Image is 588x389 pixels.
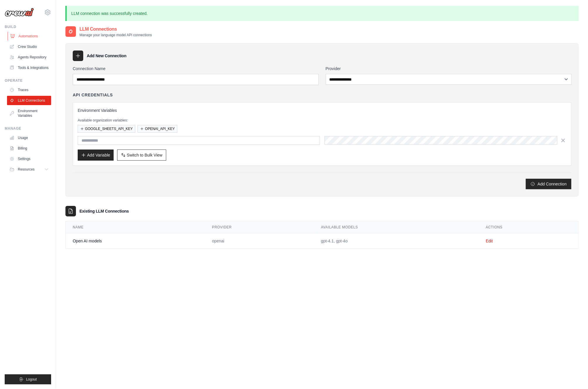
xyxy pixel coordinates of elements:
[5,126,51,131] div: Manage
[314,221,479,233] th: Available Models
[65,6,579,21] p: LLM connection was successfully created.
[326,66,572,72] label: Provider
[79,26,152,33] h2: LLM Connections
[78,125,135,133] button: GOOGLE_SHEETS_API_KEY
[78,118,566,123] p: Available organization variables:
[26,377,37,382] span: Logout
[5,8,34,17] img: Logo
[117,150,166,161] button: Switch to Bulk View
[73,92,113,98] h4: API Credentials
[205,221,314,233] th: Provider
[78,150,114,161] button: Add Variable
[7,42,51,51] a: Crew Studio
[78,107,566,113] h3: Environment Variables
[526,179,571,189] button: Add Connection
[5,25,51,29] div: Build
[66,221,205,233] th: Name
[479,221,578,233] th: Actions
[73,66,319,72] label: Connection Name
[5,78,51,83] div: Operate
[205,233,314,249] td: openai
[7,133,51,143] a: Usage
[7,165,51,174] button: Resources
[138,125,177,133] button: OPENAI_API_KEY
[87,53,126,59] h3: Add New Connection
[314,233,479,249] td: gpt-4.1, gpt-4o
[8,32,52,41] a: Automations
[5,374,51,384] button: Logout
[7,63,51,72] a: Tools & Integrations
[486,239,493,243] a: Edit
[7,144,51,153] a: Billing
[127,152,162,158] span: Switch to Bulk View
[7,53,51,62] a: Agents Repository
[7,96,51,105] a: LLM Connections
[79,208,129,214] h3: Existing LLM Connections
[7,154,51,164] a: Settings
[79,33,152,37] p: Manage your language model API connections
[7,106,51,120] a: Environment Variables
[7,85,51,95] a: Traces
[18,167,34,172] span: Resources
[66,233,205,249] td: Open AI models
